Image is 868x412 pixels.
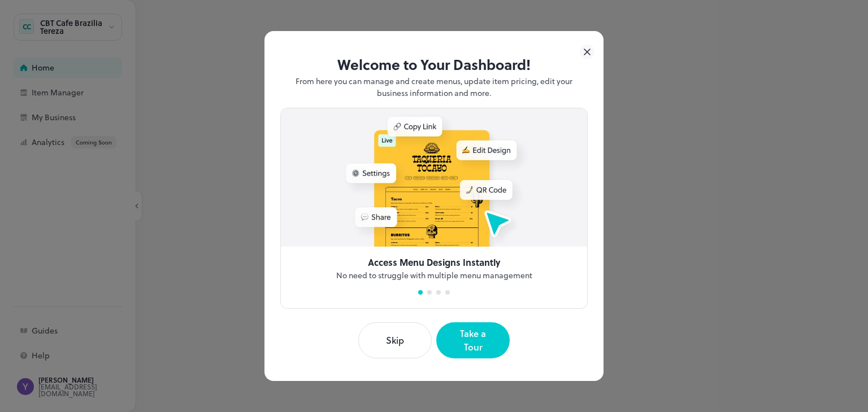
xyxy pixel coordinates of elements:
[368,256,500,269] p: Access Menu Designs Instantly
[336,269,532,281] p: No need to struggle with multiple menu management
[280,75,588,99] p: From here you can manage and create menus, update item pricing, edit your business information an...
[281,108,587,247] img: intro-access-menu-design-1ff07d5f.jpg
[358,322,432,358] button: Skip
[436,322,510,358] button: Take a Tour
[280,54,588,75] p: Welcome to Your Dashboard!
